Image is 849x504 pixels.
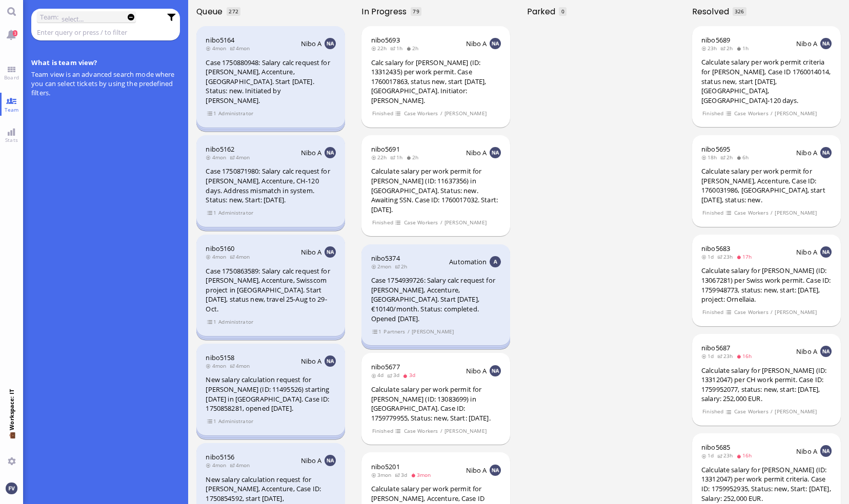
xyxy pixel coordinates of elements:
span: Queue [196,6,226,17]
span: 4mon [230,154,253,161]
span: Nibo A [301,148,322,157]
img: NA [490,465,501,476]
span: 4mon [230,362,253,369]
div: Case 1750871980: Salary calc request for [PERSON_NAME], Accenture, CH-120 days. Address mismatch ... [206,166,336,204]
span: 326 [735,8,744,15]
span: 4mon [206,253,229,260]
span: 2h [720,154,736,161]
span: 💼 Workspace: IT [8,430,15,453]
span: 3 [13,30,17,36]
span: Automation [449,257,487,266]
span: [PERSON_NAME] [444,109,487,118]
img: NA [490,147,501,158]
span: 1h [390,154,406,161]
a: nibo5374 [371,254,400,263]
span: 23h [717,352,736,360]
span: 16h [736,452,755,459]
span: nibo5160 [206,244,234,253]
span: 17h [736,253,755,260]
span: 0 [561,8,564,15]
span: 3d [402,371,418,379]
span: Finished [372,109,393,118]
a: nibo5164 [206,35,234,45]
span: 4mon [206,461,229,469]
div: Calculate salary per work permit for [PERSON_NAME] (ID: 13083699) in [GEOGRAPHIC_DATA]. Case ID: ... [371,385,501,423]
span: 3d [387,371,403,379]
span: Board [2,74,22,81]
span: 3mon [411,471,434,478]
input: Enter query or press / to filter [37,27,161,38]
span: 272 [229,8,238,15]
img: Aut [490,256,501,267]
a: nibo5693 [371,35,400,45]
span: view 1 items [207,208,217,217]
p: Team view is an advanced search mode where you can select tickets by using the predefined filters. [31,70,180,97]
a: nibo5691 [371,144,400,154]
input: select... [62,13,125,25]
span: 3mon [371,471,395,478]
span: / [440,218,443,227]
span: / [770,407,773,416]
a: nibo5685 [701,443,730,452]
span: Nibo A [301,356,322,366]
span: 23h [717,253,736,260]
img: NA [820,147,832,158]
span: 79 [413,8,419,15]
span: Nibo A [301,39,322,48]
span: Case Workers [734,407,769,416]
div: Calculate salary per work permit for [PERSON_NAME] (ID: 11637356) in [GEOGRAPHIC_DATA]. Status: n... [371,166,501,214]
span: Finished [372,218,393,227]
span: nibo5687 [701,343,730,352]
span: Team [2,106,22,113]
span: / [407,327,410,336]
span: / [770,208,773,217]
span: Case Workers [403,427,438,435]
span: Nibo A [796,447,817,456]
span: [PERSON_NAME] [775,308,817,317]
span: 1d [701,253,717,260]
div: Calculate salary per work permit criteria for [PERSON_NAME], Case ID 1760014014, status new, star... [701,57,832,105]
span: 2h [406,154,422,161]
img: NA [490,38,501,49]
span: 22h [371,45,390,52]
img: NA [820,38,832,49]
span: 1d [701,352,717,360]
div: Case 1750880948: Salary calc request for [PERSON_NAME], Accenture, [GEOGRAPHIC_DATA]. Start [DATE... [206,58,336,106]
span: 4mon [206,45,229,52]
span: Nibo A [796,148,817,157]
span: [PERSON_NAME] [412,327,454,336]
div: New salary calculation request for [PERSON_NAME] (ID: 11495526) starting [DATE] in [GEOGRAPHIC_DA... [206,375,336,413]
span: [PERSON_NAME] [444,218,487,227]
img: NA [490,365,501,376]
span: / [770,109,773,118]
img: You [6,482,17,494]
div: Calculate salary for [PERSON_NAME] (ID: 13312047) per CH work permit. Case ID: 1759952077, status... [701,366,832,404]
span: Resolved [692,6,733,17]
label: Team: [40,11,59,23]
span: / [440,109,443,118]
div: Calculate salary per work permit for [PERSON_NAME], Accenture, Case ID: 1760031986, [GEOGRAPHIC_D... [701,166,832,204]
span: Nibo A [466,466,487,475]
span: / [770,308,773,317]
img: NA [325,355,336,367]
a: nibo5695 [701,144,730,154]
a: nibo5689 [701,35,730,45]
span: 23h [717,452,736,459]
img: NA [325,246,336,258]
img: NA [325,38,336,49]
span: [PERSON_NAME] [444,427,487,435]
span: Administrator [218,417,254,426]
span: Case Workers [734,109,769,118]
div: Calculate salary for [PERSON_NAME] (ID: 13067281) per Swiss work permit. Case ID: 1759948773, sta... [701,266,832,304]
span: 2h [406,45,422,52]
span: Administrator [218,109,254,118]
span: 2h [720,45,736,52]
span: In progress [361,6,410,17]
span: view 1 items [207,109,217,118]
span: Parked [527,6,559,17]
a: nibo5158 [206,353,234,362]
span: Case Workers [734,208,769,217]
